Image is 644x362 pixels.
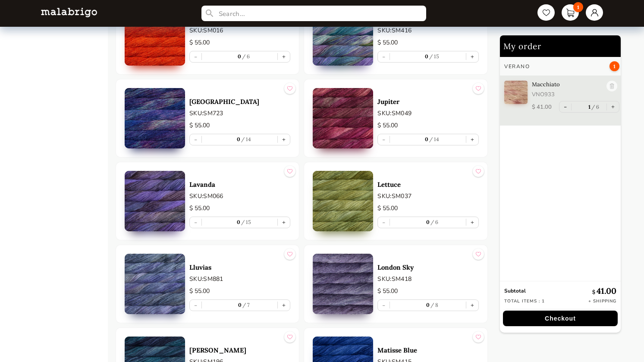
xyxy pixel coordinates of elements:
[189,286,290,296] p: $ 55.00
[559,101,571,112] button: -
[532,103,552,111] p: $ 41.00
[504,298,545,304] p: Total items : 1
[201,6,426,21] input: Search...
[125,254,185,314] img: 0.jpg
[377,26,478,35] p: SKU: SM416
[241,53,250,60] label: 6
[41,8,97,17] img: L5WsItTXhTFtyxb3tkNoXNspfcfOAAWlbXYcuBTUg0FA22wzaAJ6kXiYLTb6coiuTfQf1mE2HwVko7IAAAAASUVORK5CYII=
[189,98,290,106] a: [GEOGRAPHIC_DATA]
[591,104,600,110] label: 6
[189,346,290,354] a: [PERSON_NAME]
[377,204,478,213] p: $ 55.00
[278,300,290,311] button: +
[278,217,290,228] button: +
[240,219,251,225] label: 15
[607,101,619,112] button: +
[562,4,579,21] a: 1
[532,81,602,88] p: Macchiato
[609,61,619,71] span: 1
[592,286,616,296] p: 41.00
[125,88,185,148] img: 0.jpg
[504,287,526,294] strong: Subtotal
[189,26,290,35] p: SKU: SM016
[503,311,618,326] button: Checkout
[278,51,290,62] button: +
[313,88,373,148] img: 0.jpg
[189,121,290,130] p: $ 55.00
[377,121,478,130] p: $ 55.00
[466,134,478,145] button: +
[377,263,478,271] a: London Sky
[189,192,290,201] p: SKU: SM066
[278,134,290,145] button: +
[466,300,478,311] button: +
[377,274,478,283] p: SKU: SM418
[242,302,250,308] label: 7
[588,298,616,304] p: + Shipping
[125,5,185,66] img: 0.jpg
[504,63,530,70] h3: Verano
[504,81,528,104] img: 0.jpg
[313,254,373,314] img: 0.jpg
[189,204,290,213] p: $ 55.00
[189,38,290,47] p: $ 55.00
[313,5,373,66] img: 0.jpg
[428,136,440,142] label: 14
[430,219,439,225] label: 6
[573,2,583,12] span: 1
[377,180,478,189] a: Lettuce
[377,109,478,118] p: SKU: SM049
[189,180,290,189] a: Lavanda
[313,171,373,231] img: 0.jpg
[377,346,478,354] a: Matisse Blue
[240,136,251,142] label: 14
[430,302,439,308] label: 8
[125,171,185,231] img: 0.jpg
[532,91,602,98] p: VNO933
[377,286,478,296] p: $ 55.00
[592,289,597,295] span: $
[189,263,290,271] a: Lluvias
[500,311,621,326] a: Checkout
[500,35,621,57] h2: My order
[377,98,478,106] a: Jupiter
[466,217,478,228] button: +
[377,38,478,47] p: $ 55.00
[428,53,440,60] label: 15
[466,51,478,62] button: +
[377,192,478,201] p: SKU: SM037
[189,274,290,283] p: SKU: SM881
[189,109,290,118] p: SKU: SM723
